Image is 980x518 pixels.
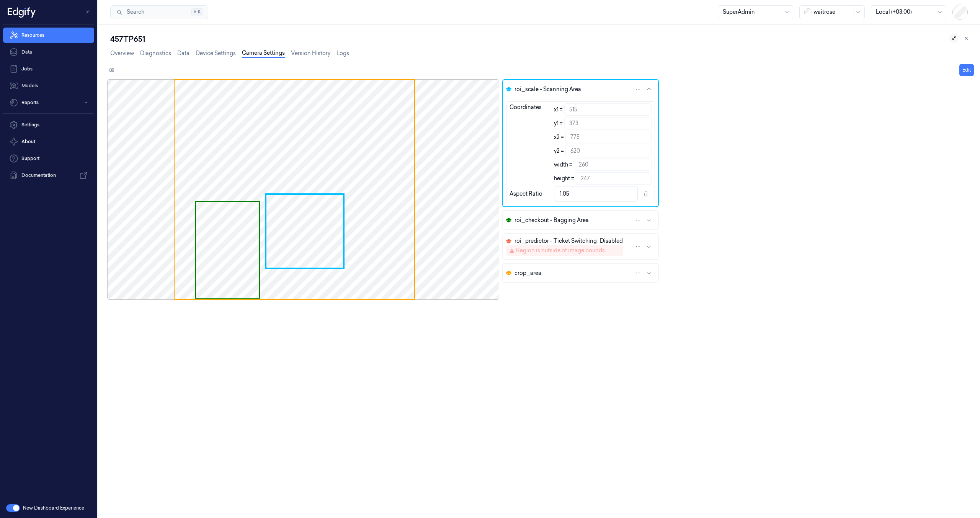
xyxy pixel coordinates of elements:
span: roi_checkout - Bagging Area [514,216,589,224]
button: roi_checkout - Bagging Area [503,211,658,229]
a: Overview [110,49,134,57]
a: Logs [336,49,349,57]
label: x2 = [554,133,564,141]
div: Aspect Ratio [510,190,542,198]
label: y2 = [554,147,564,155]
a: Resources [3,28,94,43]
button: About [3,134,94,149]
a: Support [3,151,94,166]
button: roi_scale - Scanning Area [503,80,658,98]
a: Data [3,44,94,60]
a: Data [177,49,189,57]
div: Coordinates [510,103,542,185]
a: Camera Settings [242,49,285,58]
span: crop_area [514,269,541,277]
div: Disabled [506,237,623,245]
a: Jobs [3,61,94,77]
span: roi_predictor - Ticket Switching [514,237,597,245]
a: Device Settings [196,49,236,57]
span: roi_scale - Scanning Area [514,85,581,93]
span: Search [124,8,144,16]
label: width = [554,161,572,169]
div: 457TP651 [110,34,974,44]
label: height = [554,175,574,183]
button: Reports [3,95,94,110]
a: Documentation [3,168,94,183]
a: Models [3,78,94,93]
a: Version History [291,49,330,57]
button: Search⌘K [110,5,208,19]
label: y1 = [554,119,563,127]
button: roi_predictor - Ticket SwitchingDisabledRegion is outside of image bounds. [503,234,658,259]
button: crop_area [503,264,658,282]
a: Settings [3,117,94,132]
button: Toggle Navigation [82,6,94,18]
div: Region is outside of image bounds. [516,247,606,255]
div: roi_scale - Scanning Area [503,101,658,203]
a: Diagnostics [140,49,171,57]
button: Edit [959,64,974,76]
label: x1 = [554,106,563,114]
